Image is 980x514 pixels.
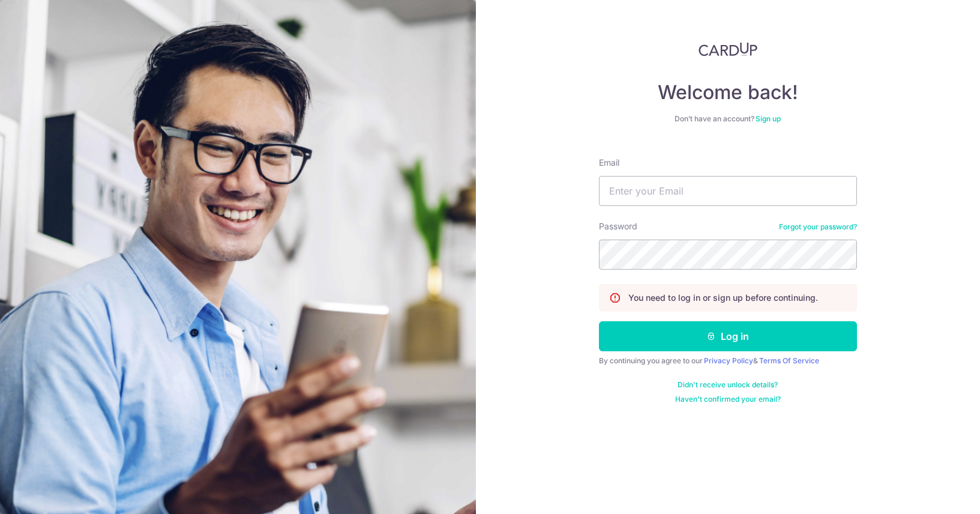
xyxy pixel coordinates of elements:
img: CardUp Logo [699,42,757,56]
a: Didn't receive unlock details? [678,380,778,390]
div: By continuing you agree to our & [599,356,857,366]
a: Terms Of Service [759,356,819,365]
input: Enter your Email [599,176,857,206]
div: Don’t have an account? [599,114,857,124]
a: Privacy Policy [704,356,753,365]
a: Forgot your password? [779,222,857,232]
p: You need to log in or sign up before continuing. [628,292,818,304]
a: Haven't confirmed your email? [675,395,781,404]
button: Log in [599,321,857,351]
a: Sign up [756,114,781,123]
label: Email [599,157,619,169]
h4: Welcome back! [599,80,857,104]
label: Password [599,220,637,232]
